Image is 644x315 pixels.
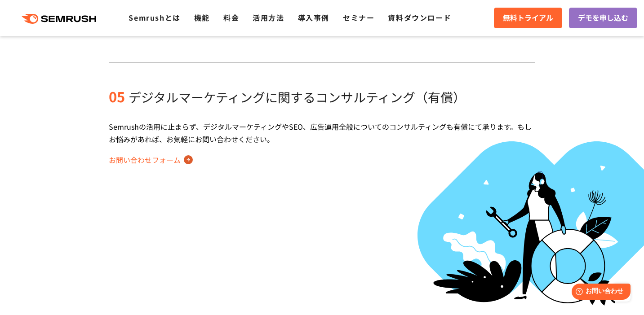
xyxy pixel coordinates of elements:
a: デモを申し込む [569,8,637,28]
a: 無料トライアル [494,8,562,28]
iframe: Help widget launcher [564,280,634,305]
span: 05 [109,86,125,106]
a: 料金 [223,12,239,23]
span: 無料トライアル [503,12,553,24]
a: セミナー [343,12,374,23]
a: 資料ダウンロード [388,12,451,23]
a: お問い合わせフォーム [109,153,193,167]
span: デジタルマーケティングに関するコンサルティング（有償） [129,88,466,106]
a: 活用方法 [253,12,284,23]
a: Semrushとは [129,12,180,23]
a: 機能 [194,12,210,23]
a: 導入事例 [298,12,329,23]
div: Semrushの活用に止まらず、デジタルマーケティングやSEO、広告運用全般についてのコンサルティングも有償にて承ります。もしお悩みがあれば、お気軽にお問い合わせください。 [109,120,535,145]
span: デモを申し込む [578,12,628,24]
